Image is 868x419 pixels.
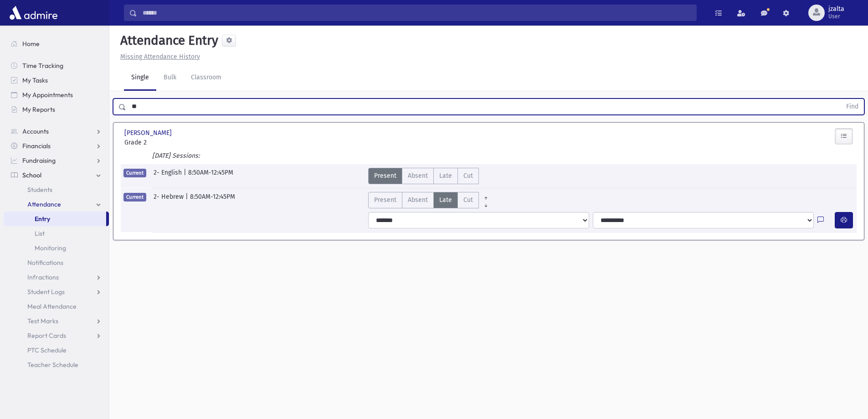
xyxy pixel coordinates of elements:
[4,36,109,51] a: Home
[368,192,493,208] div: AttTypes
[152,152,200,160] i: [DATE] Sessions:
[828,5,844,13] span: jzalta
[27,346,67,354] span: PTC Schedule
[463,195,473,205] span: Cut
[4,182,109,197] a: Students
[137,5,696,21] input: Search
[4,357,109,372] a: Teacher Schedule
[4,343,109,357] a: PTC Schedule
[4,197,109,212] a: Attendance
[4,124,109,139] a: Accounts
[22,127,49,135] span: Accounts
[4,139,109,153] a: Financials
[4,314,109,328] a: Test Marks
[154,168,184,184] span: 2- English
[184,65,229,91] a: Classroom
[4,299,109,314] a: Meal Attendance
[4,58,109,73] a: Time Tracking
[35,215,50,223] span: Entry
[27,361,78,369] span: Teacher Schedule
[4,212,106,226] a: Entry
[185,192,190,208] span: |
[4,255,109,270] a: Notifications
[4,88,109,102] a: My Appointments
[479,192,493,199] a: All Prior
[124,138,238,147] span: Grade 2
[368,168,479,184] div: AttTypes
[479,199,493,207] a: All Later
[22,62,63,70] span: Time Tracking
[188,168,233,184] span: 8:50AM-12:45PM
[117,33,218,48] h5: Attendance Entry
[27,331,66,340] span: Report Cards
[123,193,146,202] span: Current
[27,288,65,296] span: Student Logs
[374,171,396,181] span: Present
[22,105,55,114] span: My Reports
[439,171,452,181] span: Late
[27,317,58,325] span: Test Marks
[35,229,45,238] span: List
[184,168,188,184] span: |
[439,195,452,205] span: Late
[156,65,184,91] a: Bulk
[4,168,109,182] a: School
[4,73,109,88] a: My Tasks
[4,226,109,241] a: List
[190,192,235,208] span: 8:50AM-12:45PM
[27,302,77,310] span: Meal Attendance
[124,65,156,91] a: Single
[27,259,63,267] span: Notifications
[408,195,428,205] span: Absent
[4,285,109,299] a: Student Logs
[22,91,73,99] span: My Appointments
[27,186,52,194] span: Students
[123,169,146,177] span: Current
[154,192,185,208] span: 2- Hebrew
[7,4,60,22] img: AdmirePro
[4,102,109,117] a: My Reports
[22,40,40,48] span: Home
[4,328,109,343] a: Report Cards
[22,171,41,179] span: School
[374,195,396,205] span: Present
[22,76,48,84] span: My Tasks
[27,200,61,208] span: Attendance
[828,13,844,20] span: User
[117,53,200,61] a: Missing Attendance History
[4,241,109,255] a: Monitoring
[841,99,864,114] button: Find
[22,142,51,150] span: Financials
[463,171,473,181] span: Cut
[35,244,66,252] span: Monitoring
[124,128,174,138] span: [PERSON_NAME]
[4,153,109,168] a: Fundraising
[27,273,59,281] span: Infractions
[408,171,428,181] span: Absent
[120,53,200,61] u: Missing Attendance History
[22,156,56,165] span: Fundraising
[4,270,109,285] a: Infractions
